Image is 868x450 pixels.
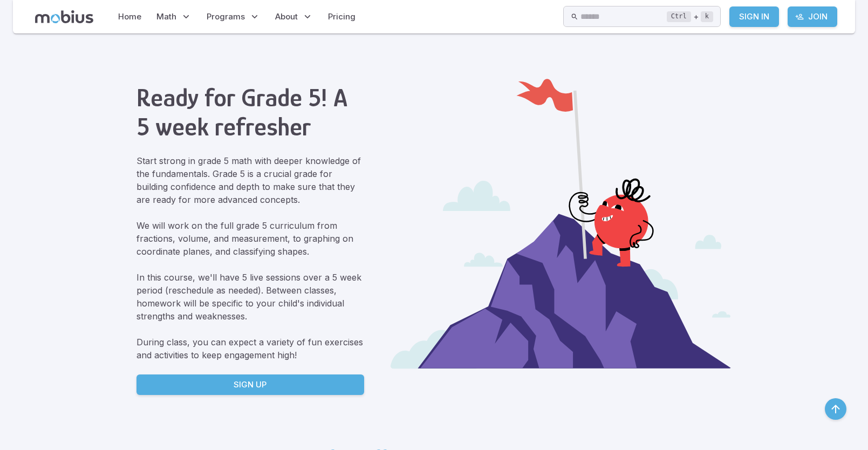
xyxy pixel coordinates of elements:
[275,11,298,23] span: About
[788,6,837,27] a: Join
[136,271,364,323] p: In this course, we'll have 5 live sessions over a 5 week period (reschedule as needed). Between c...
[667,11,691,22] kbd: Ctrl
[136,374,364,395] a: Sign Up
[325,4,359,29] a: Pricing
[136,336,364,362] p: During class, you can expect a variety of fun exercises and activities to keep engagement high!
[701,11,713,22] kbd: k
[136,83,364,141] h2: Ready for Grade 5! A 5 week refresher
[136,219,364,258] p: We will work on the full grade 5 curriculum from fractions, volume, and measurement, to graphing ...
[136,154,364,206] p: Start strong in grade 5 math with deeper knowledge of the fundamentals. Grade 5 is a crucial grad...
[667,10,713,23] div: +
[390,79,732,369] img: Ready for Grade 5! A 5 week refresher
[207,11,245,23] span: Programs
[115,4,145,29] a: Home
[156,11,176,23] span: Math
[729,6,779,27] a: Sign In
